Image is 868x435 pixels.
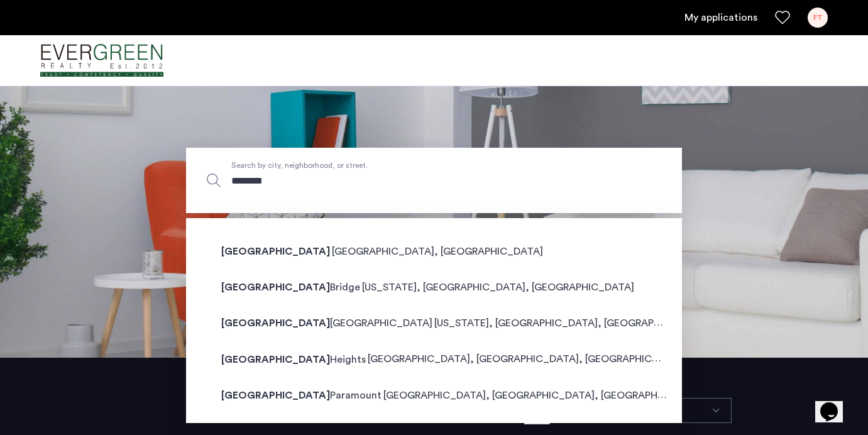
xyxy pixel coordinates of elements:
span: [GEOGRAPHIC_DATA] [221,390,330,400]
span: [GEOGRAPHIC_DATA], [GEOGRAPHIC_DATA], [GEOGRAPHIC_DATA], [GEOGRAPHIC_DATA] [383,390,812,400]
img: logo [40,37,163,84]
span: Paramount [221,390,383,400]
span: Search by city, neighborhood, or street. [231,159,578,172]
span: [GEOGRAPHIC_DATA], [GEOGRAPHIC_DATA] [332,246,543,256]
span: [US_STATE], [GEOGRAPHIC_DATA], [GEOGRAPHIC_DATA] [362,282,634,292]
span: [GEOGRAPHIC_DATA] [221,282,330,292]
span: Bridge [221,282,362,292]
input: Apartment Search [186,148,682,213]
span: [US_STATE], [GEOGRAPHIC_DATA], [GEOGRAPHIC_DATA] [434,317,706,328]
span: [GEOGRAPHIC_DATA] [221,318,434,328]
a: Cazamio logo [40,37,163,84]
span: [GEOGRAPHIC_DATA] [221,355,330,365]
iframe: chat widget [815,385,855,422]
a: Favorites [775,10,790,25]
span: [GEOGRAPHIC_DATA] [221,318,330,328]
span: Heights [221,355,368,365]
div: FT [808,8,828,28]
a: My application [684,10,757,25]
span: [GEOGRAPHIC_DATA] [221,246,330,256]
span: [GEOGRAPHIC_DATA], [GEOGRAPHIC_DATA], [GEOGRAPHIC_DATA] [368,353,688,364]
